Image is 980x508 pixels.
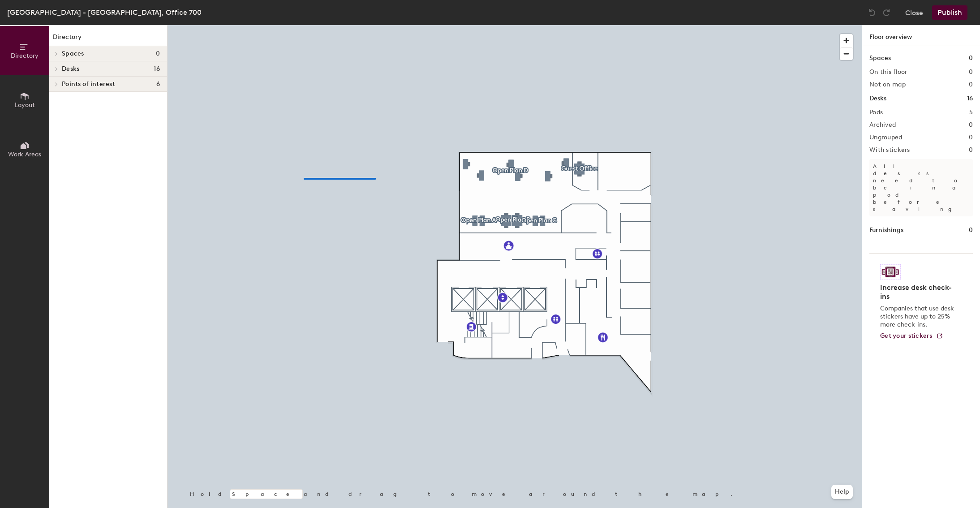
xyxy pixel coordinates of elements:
[869,121,896,129] h2: Archived
[862,25,980,46] h1: Floor overview
[868,8,877,17] img: Undo
[969,121,973,129] h2: 0
[932,5,967,20] button: Publish
[869,225,903,235] h1: Furnishings
[8,151,41,158] span: Work Areas
[15,101,35,109] span: Layout
[869,81,906,88] h2: Not on map
[869,109,883,116] h2: Pods
[62,81,115,88] span: Points of interest
[967,94,973,103] h1: 16
[880,332,933,340] span: Get your stickers
[969,69,973,76] h2: 0
[969,53,973,63] h1: 0
[7,7,202,18] div: [GEOGRAPHIC_DATA] - [GEOGRAPHIC_DATA], Office 700
[49,32,167,46] h1: Directory
[880,305,957,329] p: Companies that use desk stickers have up to 25% more check-ins.
[869,159,973,216] p: All desks need to be in a pod before saving
[880,283,957,301] h4: Increase desk check-ins
[869,134,903,141] h2: Ungrouped
[11,52,39,60] span: Directory
[869,69,907,76] h2: On this floor
[154,65,160,73] span: 16
[880,264,901,280] img: Sticker logo
[156,81,160,88] span: 6
[969,225,973,235] h1: 0
[969,109,973,116] h2: 5
[869,94,886,103] h1: Desks
[831,485,853,499] button: Help
[969,146,973,154] h2: 0
[880,332,943,340] a: Get your stickers
[62,65,79,73] span: Desks
[156,50,160,57] span: 0
[62,50,84,57] span: Spaces
[969,81,973,88] h2: 0
[869,53,891,63] h1: Spaces
[969,134,973,141] h2: 0
[869,146,910,154] h2: With stickers
[905,5,923,20] button: Close
[882,8,891,17] img: Redo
